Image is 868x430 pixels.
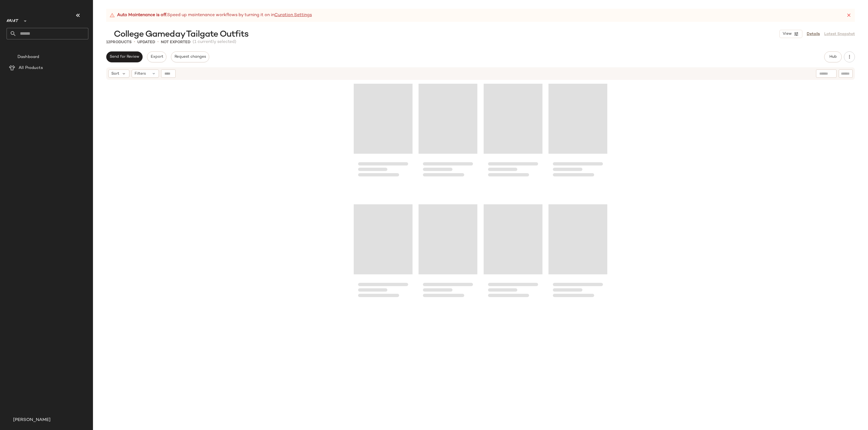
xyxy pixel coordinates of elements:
[829,55,837,59] span: Hub
[117,12,167,19] strong: Auto Maintenance is off.
[419,202,477,303] div: Loading...
[171,51,209,62] button: Request changes
[109,55,139,59] span: Send for Review
[824,51,842,62] button: Hub
[150,55,163,59] span: Export
[111,71,119,77] span: Sort
[109,12,312,19] div: Speed up maintenance workflows by turning it on in
[782,32,792,36] span: View
[548,202,607,303] div: Loading...
[147,51,166,62] button: Export
[193,39,236,45] span: (1 currently selected)
[135,71,146,77] span: Filters
[7,15,19,25] span: Ariat
[114,29,248,40] span: College Gameday Tailgate Outfits
[18,54,39,60] span: Dashboard
[137,39,155,45] p: updated
[779,30,802,38] button: View
[134,39,135,45] span: •
[106,40,110,44] span: 12
[157,39,159,45] span: •
[19,65,43,71] span: All Products
[106,51,143,62] button: Send for Review
[548,82,607,183] div: Loading...
[174,55,206,59] span: Request changes
[274,12,312,19] a: Curation Settings
[354,202,413,303] div: Loading...
[13,417,51,423] span: [PERSON_NAME]
[354,82,413,183] div: Loading...
[484,202,542,303] div: Loading...
[106,39,132,45] div: Products
[419,82,477,183] div: Loading...
[807,31,820,37] a: Details
[161,39,190,45] p: Not Exported
[484,82,542,183] div: Loading...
